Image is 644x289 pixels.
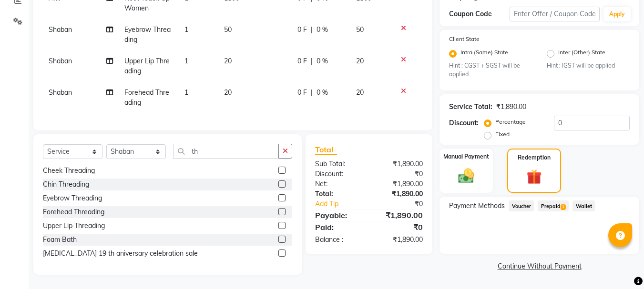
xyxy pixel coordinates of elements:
div: Forehead Threading [43,207,104,217]
div: Chin Threading [43,179,89,189]
span: 20 [224,88,232,97]
div: ₹1,890.00 [369,235,430,245]
button: Apply [603,7,631,21]
span: 0 F [297,56,307,66]
div: Payable: [308,209,369,221]
span: | [311,56,313,66]
span: Eyebrow Threading [124,25,171,44]
input: Enter Offer / Coupon Code [510,7,600,21]
label: Inter (Other) State [558,48,605,60]
small: Hint : IGST will be applied [547,61,630,70]
div: ₹0 [379,199,430,209]
span: 0 F [297,25,307,35]
img: _cash.svg [453,167,479,185]
div: ₹1,890.00 [369,189,430,199]
small: Hint : CGST + SGST will be applied [449,61,532,79]
div: Paid: [308,221,369,233]
span: 1 [184,88,188,97]
label: Fixed [495,130,510,139]
span: 0 % [317,88,328,98]
div: Total: [308,189,369,199]
span: 1 [561,204,566,210]
span: Wallet [572,200,595,211]
span: | [311,88,313,98]
a: Continue Without Payment [441,261,637,271]
span: Prepaid [538,200,569,211]
div: Foam Bath [43,235,77,245]
label: Percentage [495,118,526,126]
span: Total [315,145,337,155]
img: _gift.svg [522,168,546,186]
div: ₹1,890.00 [496,102,526,112]
span: | [311,25,313,35]
span: 50 [224,25,232,34]
div: ₹1,890.00 [369,159,430,169]
span: Shaban [49,88,72,97]
span: 1 [184,25,188,34]
span: Shaban [49,25,72,34]
div: ₹1,890.00 [369,209,430,221]
div: Coupon Code [449,9,509,19]
div: Upper Lip Threading [43,221,105,231]
span: Upper Lip Threading [124,57,170,75]
span: 50 [356,25,364,34]
span: 0 F [297,88,307,98]
span: 0 % [317,56,328,66]
a: Add Tip [308,199,379,209]
span: 20 [356,57,364,65]
span: 1 [184,57,188,65]
span: Forehead Threading [124,88,169,107]
div: ₹0 [369,169,430,179]
div: ₹1,890.00 [369,179,430,189]
div: Discount: [449,118,479,128]
span: Shaban [49,57,72,65]
span: 20 [356,88,364,97]
div: ₹0 [369,221,430,233]
span: 0 % [317,25,328,35]
label: Intra (Same) State [460,48,508,60]
div: Net: [308,179,369,189]
div: Sub Total: [308,159,369,169]
input: Search or Scan [173,144,279,159]
span: 20 [224,57,232,65]
span: Payment Methods [449,201,505,211]
label: Manual Payment [443,152,489,161]
div: [MEDICAL_DATA] 19 th aniversary celebration sale [43,249,198,259]
span: Voucher [509,200,534,211]
label: Client State [449,35,480,43]
div: Service Total: [449,102,492,112]
div: Eyebrow Threading [43,193,102,203]
div: Cheek Threading [43,166,95,176]
label: Redemption [518,153,551,162]
div: Discount: [308,169,369,179]
div: Balance : [308,235,369,245]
